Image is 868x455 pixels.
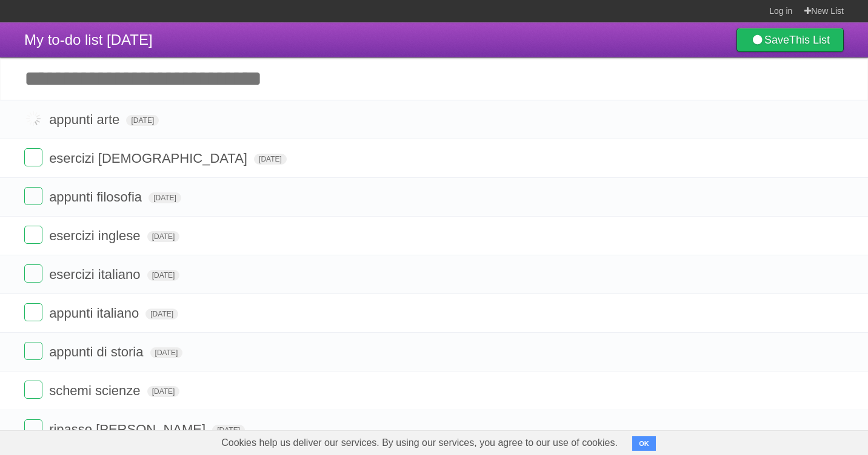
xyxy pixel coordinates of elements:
[24,226,42,244] label: Done
[24,148,42,166] label: Done
[49,383,143,398] span: schemi scienze
[789,34,830,46] b: This List
[49,267,143,282] span: esercizi italiano
[24,264,42,283] label: Done
[150,347,183,358] span: [DATE]
[149,192,181,203] span: [DATE]
[49,189,145,205] span: appunti filosofia
[254,154,287,165] span: [DATE]
[49,344,146,359] span: appunti di storia
[49,422,209,437] span: ripasso [PERSON_NAME]
[49,112,122,127] span: appunti arte
[736,28,844,52] a: SaveThis List
[209,431,630,455] span: Cookies help us deliver our services. By using our services, you agree to our use of cookies.
[24,419,42,437] label: Done
[24,342,42,360] label: Done
[632,436,656,451] button: OK
[49,151,250,166] span: esercizi [DEMOGRAPHIC_DATA]
[24,187,42,205] label: Done
[24,110,42,128] label: Done
[49,306,142,321] span: appunti italiano
[24,31,153,48] span: My to-do list [DATE]
[24,381,42,399] label: Done
[147,231,180,242] span: [DATE]
[145,309,178,319] span: [DATE]
[147,270,180,281] span: [DATE]
[212,425,245,436] span: [DATE]
[24,303,42,321] label: Done
[126,115,159,126] span: [DATE]
[49,228,143,243] span: esercizi inglese
[147,386,180,397] span: [DATE]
